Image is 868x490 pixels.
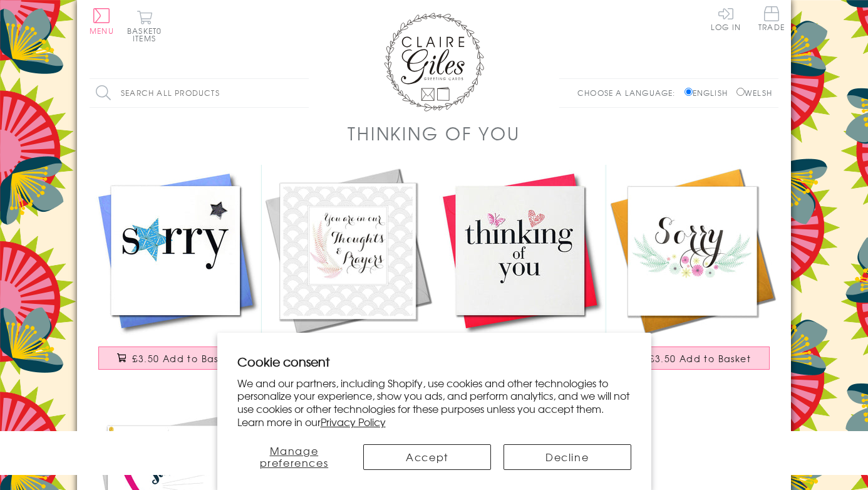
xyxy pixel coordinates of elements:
[736,88,745,96] input: Welsh
[262,165,434,382] a: Sympathy, Sorry, Thinking of you Card, Fern Flowers, Thoughts & Prayers £3.50 Add to Basket
[711,6,741,31] a: Log In
[132,352,234,365] span: £3.50 Add to Basket
[98,347,254,370] button: £3.50 Add to Basket
[262,165,434,337] img: Sympathy, Sorry, Thinking of you Card, Fern Flowers, Thoughts & Prayers
[296,79,309,107] input: Search
[348,120,520,146] h1: Thinking of You
[649,352,751,365] span: £3.50 Add to Basket
[758,6,785,33] a: Trade
[90,25,114,36] span: Menu
[90,8,114,34] button: Menu
[90,165,262,337] img: Sympathy, Sorry, Thinking of you Card, Blue Star, Embellished with a padded star
[434,165,606,337] img: Sympathy, Sorry, Thinking of you Card, Heart, fabric butterfly Embellished
[384,13,484,112] img: Claire Giles Greetings Cards
[606,165,778,337] img: Sympathy, Sorry, Thinking of you Card, Flowers, Sorry
[237,353,631,370] h2: Cookie consent
[260,443,329,470] span: Manage preferences
[577,87,682,98] p: Choose a language:
[685,88,693,96] input: English
[615,347,770,370] button: £3.50 Add to Basket
[758,6,785,31] span: Trade
[363,444,491,470] button: Accept
[133,25,162,44] span: 0 items
[90,79,309,107] input: Search all products
[127,10,162,42] button: Basket0 items
[434,165,606,382] a: Sympathy, Sorry, Thinking of you Card, Heart, fabric butterfly Embellished £3.50 Add to Basket
[685,87,734,98] label: English
[736,87,772,98] label: Welsh
[321,414,386,429] a: Privacy Policy
[237,377,631,429] p: We and our partners, including Shopify, use cookies and other technologies to personalize your ex...
[504,444,631,470] button: Decline
[237,444,351,470] button: Manage preferences
[606,165,778,382] a: Sympathy, Sorry, Thinking of you Card, Flowers, Sorry £3.50 Add to Basket
[90,165,262,382] a: Sympathy, Sorry, Thinking of you Card, Blue Star, Embellished with a padded star £3.50 Add to Basket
